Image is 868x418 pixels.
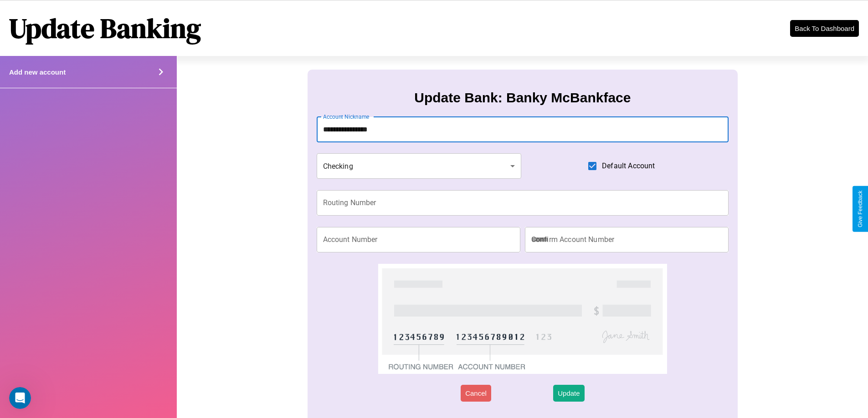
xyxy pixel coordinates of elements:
div: Checking [317,153,522,179]
span: Default Account [602,161,655,171]
div: Give Feedback [857,191,863,227]
h3: Update Bank: Banky McBankface [414,90,631,106]
img: check [378,264,667,374]
button: Update [553,385,584,402]
iframe: Intercom live chat [9,387,31,409]
button: Cancel [461,385,491,402]
h4: Add new account [9,68,66,76]
label: Account Nickname [323,113,370,121]
button: Back To Dashboard [790,20,859,37]
h1: Update Banking [9,10,201,47]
